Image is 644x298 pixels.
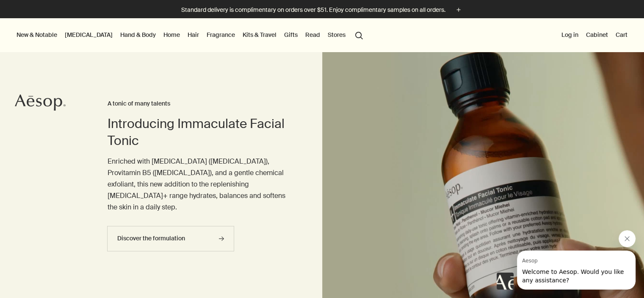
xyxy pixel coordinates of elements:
[351,27,367,43] button: Open search
[15,94,66,113] a: Aesop
[107,226,234,251] a: Discover the formulation
[584,29,610,40] a: Cabinet
[326,29,347,40] button: Stores
[560,29,580,40] button: Log in
[15,94,66,111] svg: Aesop
[241,29,278,40] a: Kits & Travel
[181,5,463,15] button: Standard delivery is complimentary on orders over $51. Enjoy complimentary samples on all orders.
[15,29,59,40] button: New & Notable
[162,29,182,40] a: Home
[108,99,288,109] h3: A tonic of many talents
[614,29,629,40] button: Cart
[119,29,158,40] a: Hand & Body
[108,156,288,213] p: Enriched with [MEDICAL_DATA] ([MEDICAL_DATA]), Provitamin B5 ([MEDICAL_DATA]), and a gentle chemi...
[205,29,237,40] a: Fragrance
[560,18,629,52] nav: supplementary
[15,18,367,52] nav: primary
[304,29,322,40] a: Read
[497,230,636,290] div: Aesop говорит: «Welcome to Aesop. Would you like any assistance?». Откройте окно обмена сообщения...
[108,115,288,149] h2: Introducing Immaculate Facial Tonic
[186,29,201,40] a: Hair
[63,29,114,40] a: [MEDICAL_DATA]
[517,251,636,290] iframe: Сообщение от пользователя Aesop
[181,6,445,14] p: Standard delivery is complimentary on orders over $51. Enjoy complimentary samples on all orders.
[282,29,299,40] a: Gifts
[619,230,636,247] iframe: Закрыть сообщение от пользователя Aesop
[497,273,514,290] iframe: нет контента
